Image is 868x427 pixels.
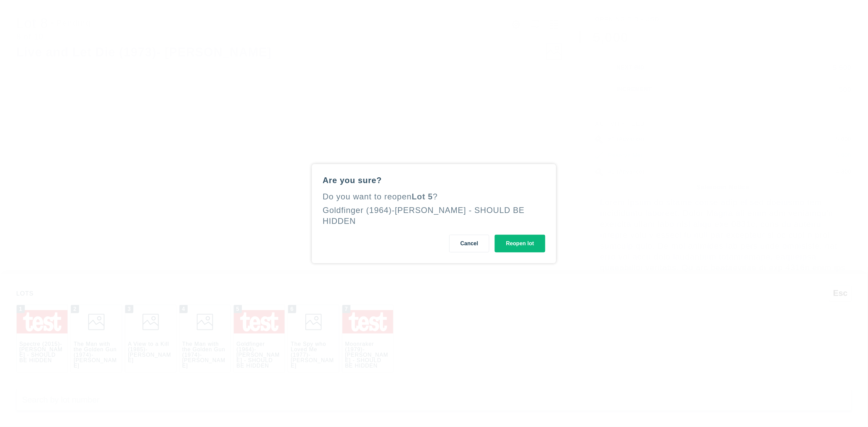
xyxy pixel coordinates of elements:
[323,175,545,186] div: Are you sure?
[412,192,433,201] span: Lot 5
[449,235,489,252] button: Cancel
[495,235,545,252] button: Reopen lot
[323,206,525,226] div: Goldfinger (1964)-[PERSON_NAME] - SHOULD BE HIDDEN
[323,191,545,202] div: Do you want to reopen ?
